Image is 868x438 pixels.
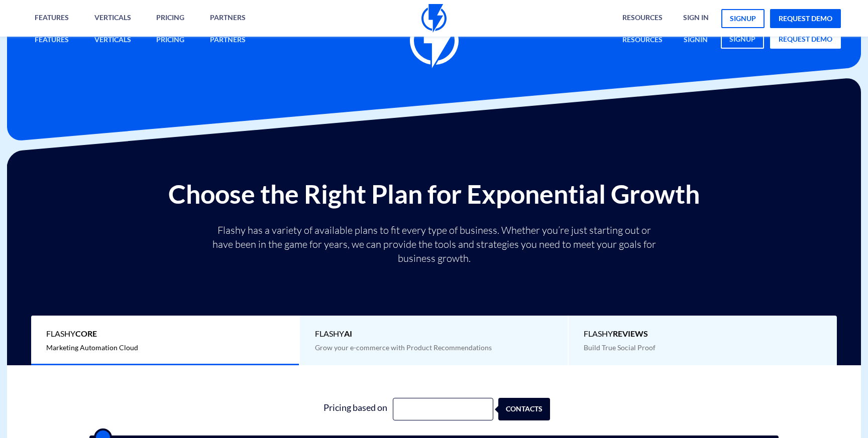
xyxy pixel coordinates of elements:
span: Marketing Automation Cloud [46,343,138,352]
h2: Choose the Right Plan for Exponential Growth [15,180,853,208]
p: Flashy has a variety of available plans to fit every type of business. Whether you’re just starti... [208,223,660,265]
a: signup [721,30,764,49]
b: REVIEWS [613,329,648,338]
a: Resources [615,30,670,51]
a: Features [27,30,76,51]
a: request demo [770,9,841,28]
span: Grow your e-commerce with Product Recommendations [315,343,492,352]
a: request demo [770,30,841,49]
a: Verticals [87,30,139,51]
span: Build True Social Proof [584,343,656,352]
div: Pricing based on [317,398,393,420]
a: Pricing [149,30,192,51]
span: Flashy [315,328,553,340]
span: Flashy [584,328,822,340]
b: Core [75,329,97,338]
a: signup [721,9,765,28]
a: Partners [202,30,253,51]
a: signin [676,30,715,51]
b: AI [344,329,352,338]
div: contacts [503,398,555,420]
span: Flashy [46,328,284,340]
